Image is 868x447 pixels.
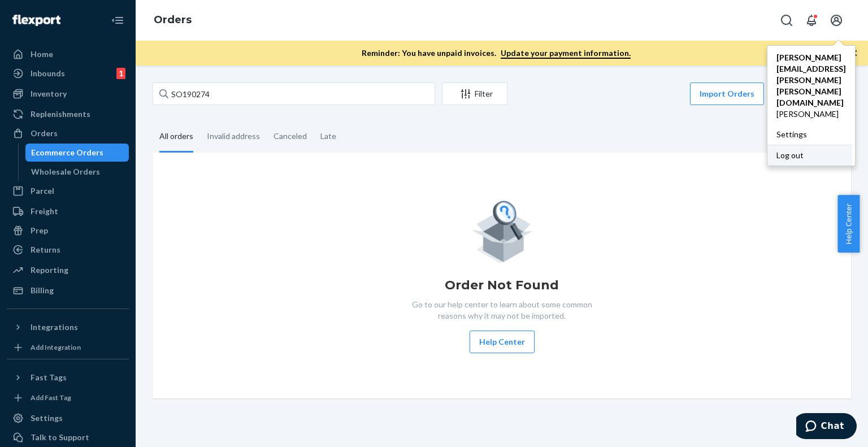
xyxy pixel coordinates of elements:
div: Filter [442,88,507,99]
button: Open account menu [825,9,848,32]
a: Orders [7,124,129,142]
a: Prep [7,222,129,240]
div: Inventory [31,88,67,99]
div: Prep [31,225,48,236]
div: Canceled [274,121,307,151]
a: Returns [7,241,129,259]
div: Billing [31,285,54,296]
button: Help Center [837,195,860,253]
div: Add Integration [31,342,81,352]
a: Orders [154,14,192,26]
div: Fast Tags [31,372,67,383]
div: Inbounds [31,68,65,79]
a: Billing [7,281,129,300]
a: Wholesale Orders [25,163,129,181]
a: Parcel [7,182,129,200]
a: Settings [7,409,129,427]
a: Ecommerce Orders [25,144,129,162]
a: Home [7,45,129,63]
a: Settings [767,124,855,145]
div: Talk to Support [31,432,89,443]
div: Invalid address [207,121,260,151]
p: Reminder: You have unpaid invoices. [362,47,631,59]
div: Wholesale Orders [31,166,100,177]
a: Replenishments [7,105,129,123]
span: [PERSON_NAME] [776,109,846,120]
a: Reporting [7,261,129,279]
ol: breadcrumbs [145,4,201,37]
p: Go to our help center to learn about some common reasons why it may not be imported. [403,299,601,322]
div: Home [31,49,53,60]
button: Close Navigation [106,9,129,32]
div: Orders [31,128,58,139]
div: Integrations [31,322,78,333]
div: Parcel [31,185,54,197]
div: Late [320,121,336,151]
a: Add Fast Tag [7,391,129,405]
a: Freight [7,202,129,220]
button: Log out [767,145,852,166]
button: Filter [442,83,507,105]
div: 1 [116,68,125,79]
button: Fast Tags [7,368,129,387]
a: Inventory [7,85,129,103]
iframe: Opens a widget where you can chat to one of our agents [796,413,857,441]
button: Talk to Support [7,428,129,446]
button: Integrations [7,318,129,336]
button: Open notifications [800,9,823,32]
div: Add Fast Tag [31,393,71,402]
button: Help Center [470,331,535,353]
img: Empty list [471,198,533,263]
div: All orders [159,121,193,153]
a: Inbounds1 [7,64,129,83]
div: Freight [31,206,58,217]
div: Returns [31,244,60,255]
h1: Order Not Found [445,276,559,294]
input: Search orders [153,83,435,105]
a: Add Integration [7,341,129,354]
button: Open Search Box [775,9,798,32]
span: [PERSON_NAME][EMAIL_ADDRESS][PERSON_NAME][PERSON_NAME][DOMAIN_NAME] [776,52,846,109]
button: Import Orders [690,83,764,105]
div: Ecommerce Orders [31,147,103,158]
div: Settings [31,413,63,424]
a: Update your payment information. [501,48,631,59]
div: Replenishments [31,109,90,120]
div: Reporting [31,264,68,276]
img: Flexport logo [12,15,60,26]
a: [PERSON_NAME][EMAIL_ADDRESS][PERSON_NAME][PERSON_NAME][DOMAIN_NAME][PERSON_NAME] [767,47,855,124]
